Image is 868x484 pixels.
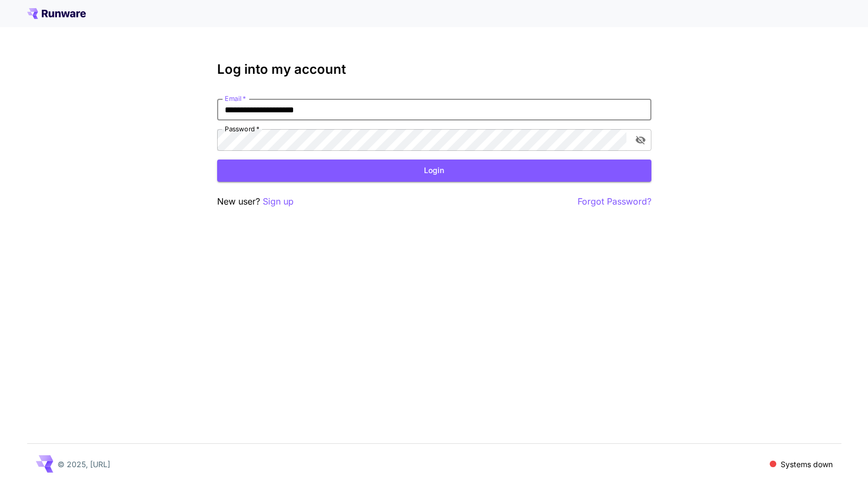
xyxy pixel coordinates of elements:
label: Password [225,124,259,133]
button: Forgot Password? [578,195,651,208]
label: Email [225,94,246,103]
p: © 2025, [URL] [58,458,110,470]
p: New user? [217,195,294,208]
p: Systems down [781,458,833,470]
h3: Log into my account [217,62,651,77]
button: toggle password visibility [631,130,650,150]
button: Sign up [263,195,294,208]
button: Login [217,160,651,182]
